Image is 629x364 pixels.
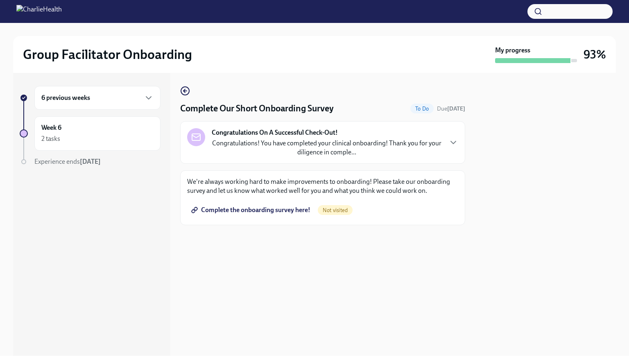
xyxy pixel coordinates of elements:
span: Due [437,105,465,112]
strong: [DATE] [447,105,465,112]
span: Experience ends [34,158,101,165]
h4: Complete Our Short Onboarding Survey [180,102,334,115]
img: CharlieHealth [16,5,62,18]
span: Complete the onboarding survey here! [193,206,310,214]
strong: Congratulations On A Successful Check-Out! [212,128,338,137]
a: Complete the onboarding survey here! [187,202,316,218]
div: 6 previous weeks [34,86,161,110]
p: We're always working hard to make improvements to onboarding! Please take our onboarding survey a... [187,177,458,195]
h2: Group Facilitator Onboarding [23,46,192,63]
span: To Do [410,106,434,112]
a: Week 62 tasks [20,116,161,151]
div: 2 tasks [41,134,60,143]
span: Not visited [318,207,353,213]
strong: My progress [495,46,530,55]
strong: [DATE] [80,158,101,165]
h3: 93% [584,47,606,62]
h6: Week 6 [41,123,61,132]
span: October 14th, 2025 09:00 [437,105,465,113]
p: Congratulations! You have completed your clinical onboarding! Thank you for your diligence in com... [212,139,442,157]
h6: 6 previous weeks [41,93,90,102]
